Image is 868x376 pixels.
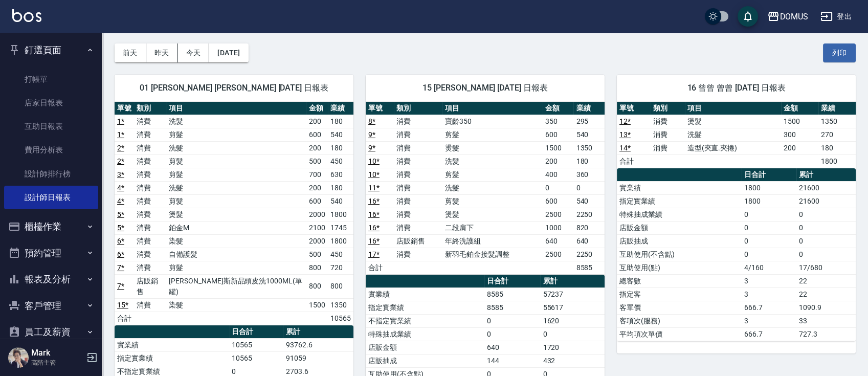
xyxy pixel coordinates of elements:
td: 造型(夾直.夾捲) [685,141,781,154]
td: 洗髮 [442,154,543,168]
td: 消費 [134,234,166,248]
td: 消費 [134,141,166,154]
th: 日合計 [484,275,541,288]
td: 600 [543,128,573,141]
th: 單號 [115,102,134,115]
td: 33 [796,314,856,327]
td: 總客數 [617,274,742,287]
td: 1720 [540,341,604,354]
td: 自備護髮 [166,248,306,261]
td: 合計 [366,261,394,274]
td: 180 [328,115,353,128]
td: 4/160 [742,261,797,274]
table: a dense table [366,102,605,275]
td: 特殊抽成業績 [366,327,484,341]
button: 報表及分析 [4,266,98,293]
td: 0 [742,234,797,248]
td: 180 [328,181,353,194]
button: 昨天 [146,43,178,62]
td: 270 [818,128,856,141]
td: 0 [796,208,856,221]
td: 600 [543,194,573,208]
th: 項目 [166,102,306,115]
td: 0 [796,234,856,248]
td: 0 [484,314,541,327]
td: 0 [742,221,797,234]
td: 指定客 [617,287,742,301]
td: 55617 [540,301,604,314]
td: 666.7 [742,301,797,314]
th: 金額 [543,102,573,115]
td: 630 [328,168,353,181]
td: 客單價 [617,301,742,314]
td: 消費 [394,168,442,181]
td: 180 [573,154,604,168]
td: 2000 [306,234,328,248]
td: 消費 [134,298,166,312]
td: 2250 [573,248,604,261]
td: 實業績 [115,338,229,351]
span: 15 [PERSON_NAME] [DATE] 日報表 [378,83,592,93]
td: 1620 [540,314,604,327]
td: 2000 [306,208,328,221]
td: 57237 [540,287,604,301]
th: 日合計 [229,325,283,339]
td: 剪髮 [442,168,543,181]
td: 640 [484,341,541,354]
td: 1745 [328,221,353,234]
td: 1800 [328,234,353,248]
th: 項目 [685,102,781,115]
td: 727.3 [796,327,856,341]
td: 消費 [134,168,166,181]
td: 1000 [543,221,573,234]
td: 700 [306,168,328,181]
table: a dense table [115,102,353,325]
td: 0 [796,248,856,261]
td: 洗髮 [442,181,543,194]
td: 200 [306,181,328,194]
button: 今天 [178,43,210,62]
td: 91059 [283,351,353,365]
td: 0 [742,208,797,221]
td: 10565 [328,312,353,325]
td: 21600 [796,194,856,208]
td: 3 [742,274,797,287]
th: 類別 [134,102,166,115]
button: 員工及薪資 [4,319,98,345]
p: 高階主管 [31,358,83,367]
td: 剪髮 [166,128,306,141]
td: 1800 [328,208,353,221]
td: 消費 [651,128,684,141]
td: 指定實業績 [115,351,229,365]
td: 燙髮 [166,208,306,221]
a: 店家日報表 [4,91,98,115]
th: 類別 [651,102,684,115]
td: 消費 [651,115,684,128]
td: 1800 [742,194,797,208]
button: 預約管理 [4,240,98,267]
td: 2500 [543,248,573,261]
td: 540 [573,128,604,141]
td: 8585 [484,287,541,301]
td: 3 [742,314,797,327]
td: 144 [484,354,541,367]
td: 消費 [134,261,166,274]
img: Logo [12,9,41,22]
td: 0 [484,327,541,341]
td: 店販金額 [366,341,484,354]
th: 累計 [540,275,604,288]
th: 金額 [306,102,328,115]
td: 600 [306,194,328,208]
td: 666.7 [742,327,797,341]
a: 設計師排行榜 [4,162,98,186]
td: 指定實業績 [617,194,742,208]
th: 業績 [818,102,856,115]
td: 1500 [781,115,818,128]
td: 剪髮 [166,261,306,274]
td: 消費 [134,221,166,234]
td: 22 [796,274,856,287]
td: 互助使用(不含點) [617,248,742,261]
td: 不指定實業績 [366,314,484,327]
td: 店販金額 [617,221,742,234]
td: 500 [306,248,328,261]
